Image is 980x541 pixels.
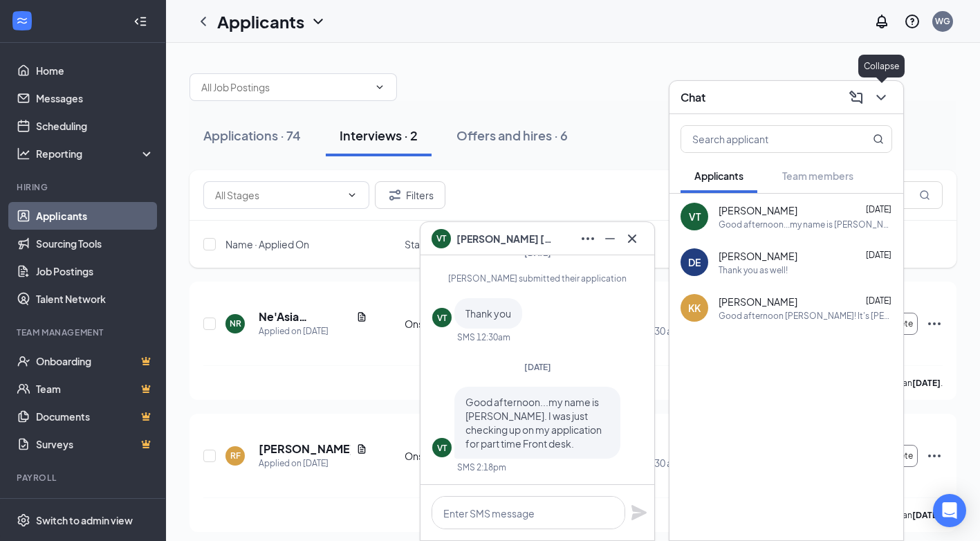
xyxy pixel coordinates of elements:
div: Applied on [DATE] [259,457,367,470]
svg: Analysis [17,147,30,161]
svg: ChevronDown [374,82,385,93]
input: All Job Postings [201,80,369,95]
span: [PERSON_NAME] [PERSON_NAME] [456,231,553,246]
input: Search applicant [681,126,845,152]
div: VT [689,210,701,223]
button: Filter Filters [375,181,445,209]
div: Hiring [17,181,151,193]
b: [DATE] [912,378,941,388]
div: Payroll [17,472,151,484]
div: VT [437,442,447,454]
h1: Applicants [217,10,304,33]
button: ChevronDown [870,86,892,109]
a: TeamCrown [36,375,154,403]
svg: Cross [624,230,640,247]
div: Offers and hires · 6 [456,127,568,144]
h5: Ne'Asia [GEOGRAPHIC_DATA] [259,309,351,324]
div: Open Intercom Messenger [933,494,966,527]
a: Scheduling [36,112,154,140]
svg: Collapse [133,15,147,28]
div: [PERSON_NAME] submitted their application [432,273,642,284]
svg: Plane [631,504,647,521]
svg: WorkstreamLogo [15,14,29,28]
svg: Document [356,311,367,322]
div: Team Management [17,327,151,338]
span: [DATE] [866,295,891,306]
div: WG [935,15,950,27]
a: PayrollCrown [36,493,154,520]
a: Sourcing Tools [36,230,154,257]
svg: ChevronDown [310,13,326,30]
button: Ellipses [577,228,599,250]
span: [DATE] [866,250,891,260]
svg: Ellipses [926,448,943,464]
div: Reporting [36,147,155,161]
div: NR [230,318,241,329]
svg: Settings [17,513,30,527]
svg: QuestionInfo [904,13,921,30]
svg: Minimize [602,230,618,247]
div: VT [437,312,447,324]
div: Good afternoon [PERSON_NAME]! It's [PERSON_NAME]. Just texting you before I forget (again) lol. [... [719,310,892,322]
div: KK [688,301,701,315]
svg: Ellipses [926,315,943,332]
svg: MagnifyingGlass [873,134,884,145]
div: Applications · 74 [203,127,301,144]
span: Stage [405,237,432,251]
div: Switch to admin view [36,513,133,527]
span: [DATE] [524,362,551,372]
div: SMS 12:30am [457,331,510,343]
span: Name · Applied On [225,237,309,251]
svg: ComposeMessage [848,89,865,106]
svg: Document [356,443,367,455]
input: All Stages [215,187,341,203]
a: SurveysCrown [36,430,154,458]
div: Onsite Interview [405,317,490,331]
div: Collapse [858,55,905,77]
div: Interviews · 2 [340,127,418,144]
span: [PERSON_NAME] [719,295,797,309]
span: Thank you [465,307,511,320]
svg: Notifications [873,13,890,30]
a: DocumentsCrown [36,403,154,430]
a: Applicants [36,202,154,230]
span: [PERSON_NAME] [719,249,797,263]
span: Good afternoon...my name is [PERSON_NAME]. I was just checking up on my application for part time... [465,396,602,450]
a: Talent Network [36,285,154,313]
a: Messages [36,84,154,112]
div: Applied on [DATE] [259,324,367,338]
span: [PERSON_NAME] [719,203,797,217]
svg: ChevronDown [346,190,358,201]
svg: Filter [387,187,403,203]
svg: ChevronDown [873,89,889,106]
svg: Ellipses [580,230,596,247]
svg: MagnifyingGlass [919,190,930,201]
span: Team members [782,169,853,182]
b: [DATE] [912,510,941,520]
div: RF [230,450,241,461]
div: SMS 2:18pm [457,461,506,473]
button: Minimize [599,228,621,250]
svg: ChevronLeft [195,13,212,30]
div: Good afternoon...my name is [PERSON_NAME]. I was just checking up on my application for part time... [719,219,892,230]
a: Job Postings [36,257,154,285]
button: ComposeMessage [845,86,867,109]
div: Thank you as well! [719,264,788,276]
span: [DATE] [866,204,891,214]
h5: [PERSON_NAME] [259,441,351,457]
div: Onsite Interview [405,449,490,463]
h3: Chat [681,90,705,105]
div: DE [688,255,701,269]
a: Home [36,57,154,84]
a: OnboardingCrown [36,347,154,375]
span: Applicants [694,169,743,182]
button: Cross [621,228,643,250]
